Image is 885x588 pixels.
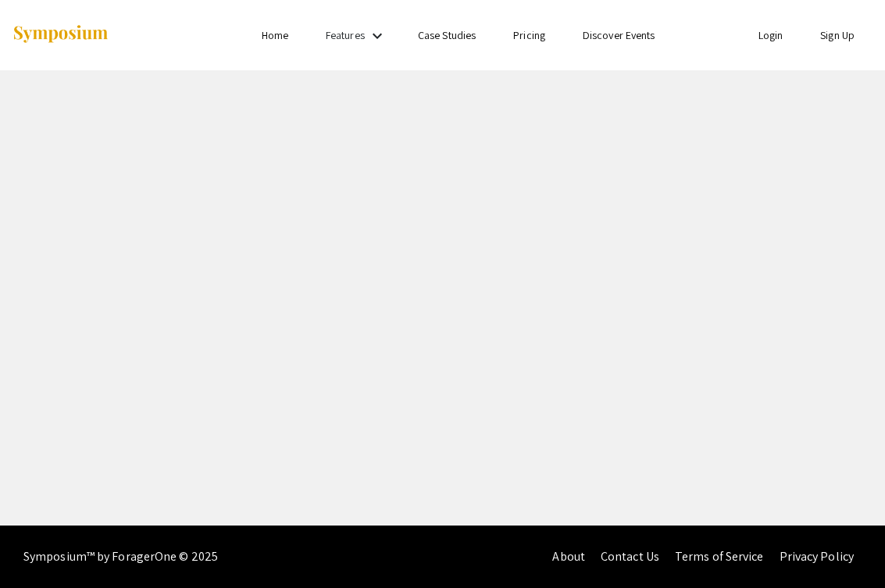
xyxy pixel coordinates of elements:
[820,28,855,42] a: Sign Up
[23,526,218,588] div: Symposium™ by ForagerOne © 2025
[552,548,585,565] a: About
[418,28,476,42] a: Case Studies
[583,28,655,42] a: Discover Events
[601,548,659,565] a: Contact Us
[513,28,545,42] a: Pricing
[368,27,387,45] mat-icon: Expand Features list
[758,28,783,42] a: Login
[780,548,854,565] a: Privacy Policy
[262,28,288,42] a: Home
[12,24,109,45] img: Symposium by ForagerOne
[819,518,873,576] iframe: Chat
[675,548,764,565] a: Terms of Service
[326,28,365,42] a: Features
